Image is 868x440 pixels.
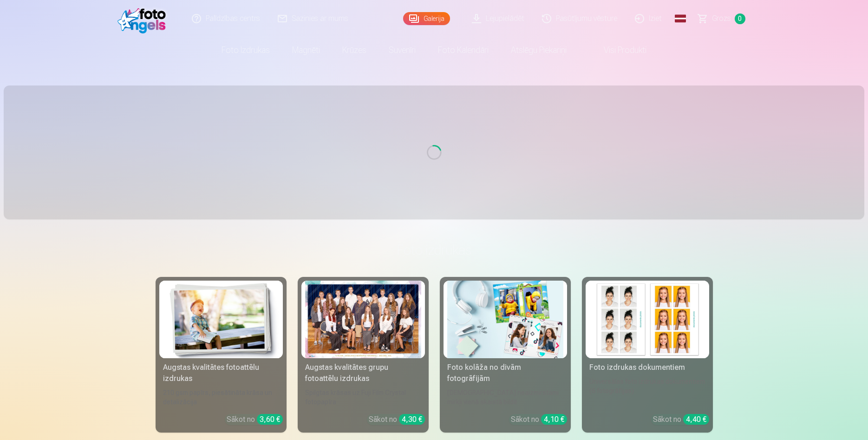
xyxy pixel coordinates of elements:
[159,362,283,384] div: Augstas kvalitātes fotoattēlu izdrukas
[257,414,283,425] div: 3,60 €
[586,362,709,373] div: Foto izdrukas dokumentiem
[589,281,705,358] img: Foto izdrukas dokumentiem
[427,37,500,63] a: Foto kalendāri
[653,414,709,425] div: Sākot no
[735,13,745,24] span: 0
[403,12,450,25] a: Galerija
[331,37,378,63] a: Krūzes
[298,277,429,433] a: Augstas kvalitātes grupu fotoattēlu izdrukasSpilgtas krāsas uz Fuji Film Crystal fotopapīraSākot ...
[369,414,425,425] div: Sākot no
[712,13,731,24] span: Grozs
[156,277,287,433] a: Augstas kvalitātes fotoattēlu izdrukasAugstas kvalitātes fotoattēlu izdrukas210 gsm papīrs, piesā...
[399,414,425,425] div: 4,30 €
[511,414,567,425] div: Sākot no
[301,362,425,384] div: Augstas kvalitātes grupu fotoattēlu izdrukas
[444,362,567,384] div: Foto kolāža no divām fotogrāfijām
[210,37,281,63] a: Foto izdrukas
[444,388,567,407] div: [DEMOGRAPHIC_DATA] neaizmirstami mirkļi vienā skaistā bildē
[281,37,331,63] a: Magnēti
[683,414,709,425] div: 4,40 €
[582,277,713,433] a: Foto izdrukas dokumentiemFoto izdrukas dokumentiemUniversālas foto izdrukas dokumentiem (6 fotogr...
[159,388,283,407] div: 210 gsm papīrs, piesātināta krāsa un detalizācija
[117,4,171,33] img: /fa1
[163,281,279,358] img: Augstas kvalitātes fotoattēlu izdrukas
[301,388,425,407] div: Spilgtas krāsas uz Fuji Film Crystal fotopapīra
[586,377,709,407] div: Universālas foto izdrukas dokumentiem (6 fotogrāfijas)
[500,37,578,63] a: Atslēgu piekariņi
[447,281,563,358] img: Foto kolāža no divām fotogrāfijām
[440,277,571,433] a: Foto kolāža no divām fotogrāfijāmFoto kolāža no divām fotogrāfijām[DEMOGRAPHIC_DATA] neaizmirstam...
[378,37,427,63] a: Suvenīri
[578,37,658,63] a: Visi produkti
[163,242,705,258] h3: Foto izdrukas
[541,414,567,425] div: 4,10 €
[227,414,283,425] div: Sākot no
